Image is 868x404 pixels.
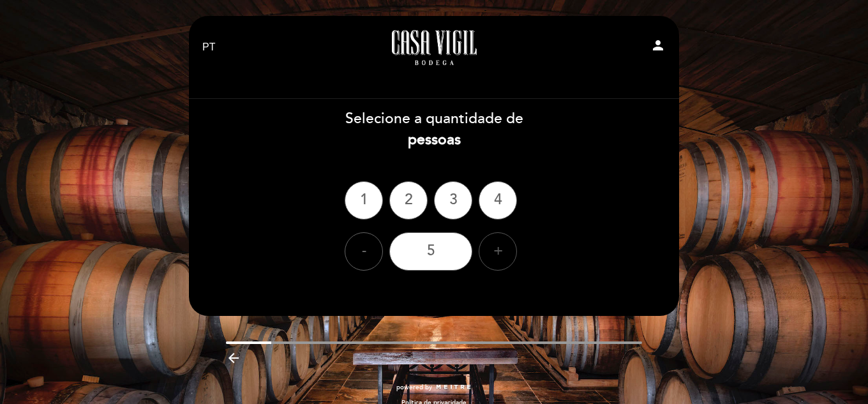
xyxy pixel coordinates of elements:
[226,350,241,366] i: arrow_backward
[408,131,461,149] b: pessoas
[650,38,666,53] i: person
[188,108,680,151] div: Selecione a quantidade de
[354,30,514,65] a: Casa Vigil - Restaurante
[650,38,666,57] button: person
[396,383,432,392] span: powered by
[435,384,472,391] img: MEITRE
[389,232,472,271] div: 5
[345,232,383,271] div: -
[479,232,517,271] div: +
[389,181,428,220] div: 2
[479,181,517,220] div: 4
[345,181,383,220] div: 1
[396,383,472,392] a: powered by
[434,181,472,220] div: 3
